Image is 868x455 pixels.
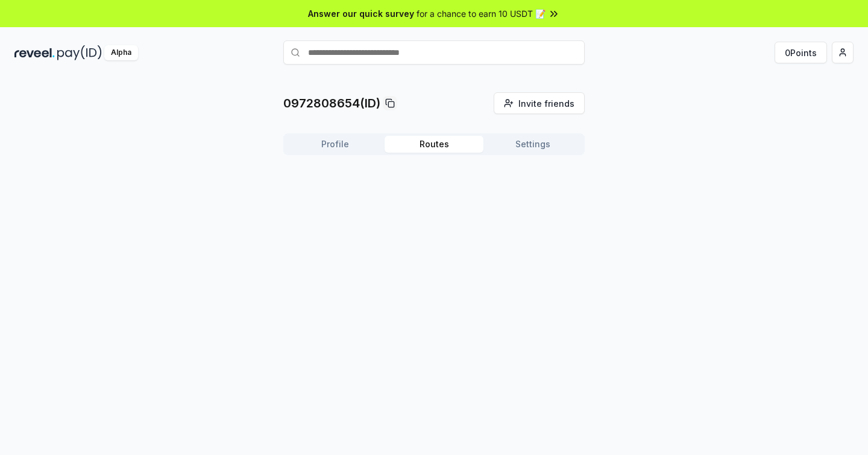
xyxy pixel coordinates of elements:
span: for a chance to earn 10 USDT 📝 [417,7,546,20]
span: Invite friends [518,97,574,110]
div: Alpha [104,45,138,60]
button: Routes [385,136,483,153]
button: Settings [483,136,582,153]
img: pay_id [57,45,102,60]
button: Profile [286,136,385,153]
button: Invite friends [494,92,585,114]
img: reveel_dark [14,45,55,60]
p: 0972808654(ID) [283,95,380,112]
span: Answer our quick survey [308,7,414,20]
button: 0Points [775,42,827,63]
